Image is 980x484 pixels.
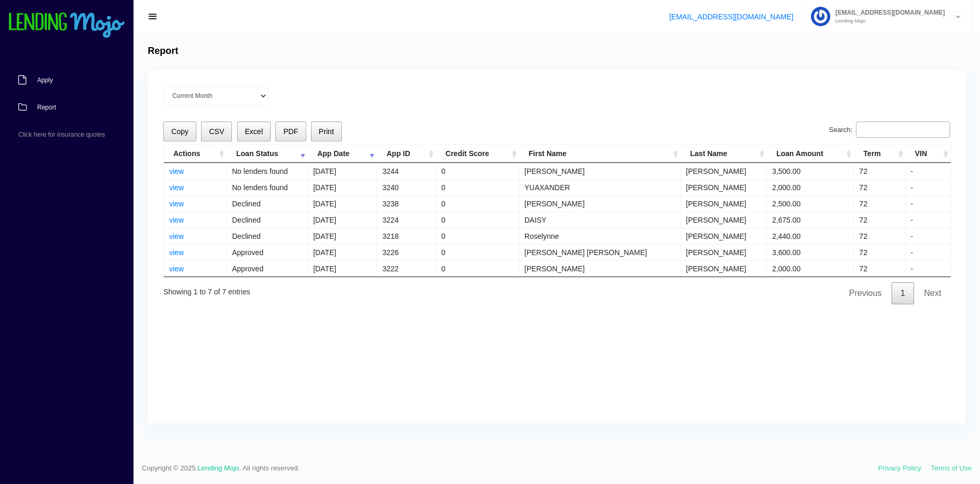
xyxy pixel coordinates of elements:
[37,77,53,83] span: Apply
[163,122,196,142] button: Copy
[308,244,377,260] td: [DATE]
[227,212,308,228] td: Declined
[681,145,767,163] th: Last Name: activate to sort column ascending
[519,244,681,260] td: [PERSON_NAME] [PERSON_NAME]
[169,183,184,192] a: view
[283,127,298,136] span: PDF
[681,244,767,260] td: [PERSON_NAME]
[519,212,681,228] td: DAISY
[436,195,519,212] td: 0
[681,179,767,195] td: [PERSON_NAME]
[275,122,306,142] button: PDF
[148,46,178,57] h4: Report
[169,248,184,257] a: view
[519,260,681,277] td: [PERSON_NAME]
[519,195,681,212] td: [PERSON_NAME]
[856,122,950,138] input: Search:
[767,163,854,179] td: 3,500.00
[227,163,308,179] td: No lenders found
[142,463,878,474] span: Copyright © 2025. . All rights reserved.
[377,163,436,179] td: 3244
[767,195,854,212] td: 2,500.00
[169,232,184,240] a: view
[308,145,377,163] th: App Date: activate to sort column ascending
[854,212,905,228] td: 72
[209,127,224,136] span: CSV
[8,13,126,39] img: logo-small.png
[436,163,519,179] td: 0
[830,9,945,16] span: [EMAIL_ADDRESS][DOMAIN_NAME]
[436,228,519,244] td: 0
[906,179,951,195] td: -
[308,195,377,212] td: [DATE]
[767,244,854,260] td: 3,600.00
[906,228,951,244] td: -
[227,195,308,212] td: Declined
[308,212,377,228] td: [DATE]
[377,145,436,163] th: App ID: activate to sort column ascending
[906,212,951,228] td: -
[319,127,334,136] span: Print
[854,163,905,179] td: 72
[377,260,436,277] td: 3222
[767,260,854,277] td: 2,000.00
[169,265,184,273] a: view
[377,179,436,195] td: 3240
[163,280,250,298] div: Showing 1 to 7 of 7 entries
[906,163,951,179] td: -
[669,13,793,21] a: [EMAIL_ADDRESS][DOMAIN_NAME]
[519,179,681,195] td: YUAXANDER
[37,104,56,111] span: Report
[164,145,227,163] th: Actions: activate to sort column ascending
[892,282,914,304] a: 1
[227,179,308,195] td: No lenders found
[878,464,921,472] a: Privacy Policy
[811,7,830,26] img: Profile image
[311,122,342,142] button: Print
[519,163,681,179] td: [PERSON_NAME]
[915,282,950,304] a: Next
[854,244,905,260] td: 72
[237,122,271,142] button: Excel
[18,131,105,138] span: Click here for insurance quotes
[681,163,767,179] td: [PERSON_NAME]
[245,127,263,136] span: Excel
[227,228,308,244] td: Declined
[854,145,905,163] th: Term: activate to sort column ascending
[906,145,951,163] th: VIN: activate to sort column ascending
[227,244,308,260] td: Approved
[377,212,436,228] td: 3224
[377,195,436,212] td: 3238
[436,244,519,260] td: 0
[308,260,377,277] td: [DATE]
[377,244,436,260] td: 3226
[171,127,188,136] span: Copy
[308,179,377,195] td: [DATE]
[377,228,436,244] td: 3218
[767,145,854,163] th: Loan Amount: activate to sort column ascending
[767,179,854,195] td: 2,000.00
[906,260,951,277] td: -
[829,122,950,138] label: Search:
[169,216,184,224] a: view
[840,282,890,304] a: Previous
[681,260,767,277] td: [PERSON_NAME]
[854,228,905,244] td: 72
[854,195,905,212] td: 72
[519,145,681,163] th: First Name: activate to sort column ascending
[854,260,905,277] td: 72
[308,228,377,244] td: [DATE]
[227,260,308,277] td: Approved
[681,228,767,244] td: [PERSON_NAME]
[767,228,854,244] td: 2,440.00
[169,200,184,208] a: view
[436,145,519,163] th: Credit Score: activate to sort column ascending
[906,244,951,260] td: -
[436,260,519,277] td: 0
[436,179,519,195] td: 0
[227,145,308,163] th: Loan Status: activate to sort column ascending
[436,212,519,228] td: 0
[681,212,767,228] td: [PERSON_NAME]
[906,195,951,212] td: -
[854,179,905,195] td: 72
